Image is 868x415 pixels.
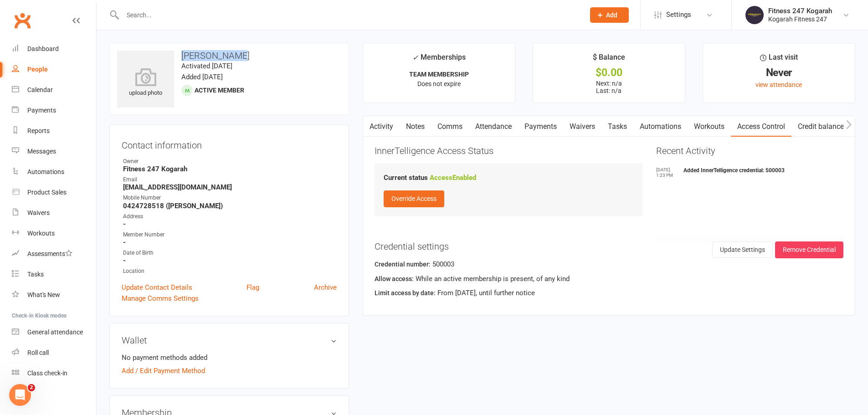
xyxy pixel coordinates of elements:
a: Update Contact Details [122,282,192,293]
a: Archive [314,282,337,293]
i: ✓ [412,53,418,62]
a: Reports [12,121,96,141]
h3: Contact information [122,137,337,150]
div: Assessments [27,250,72,257]
div: General attendance [27,328,83,336]
div: Payments [27,107,56,114]
h3: Wallet [122,335,337,345]
a: Waivers [12,203,96,223]
div: Fitness 247 Kogarah [768,7,832,15]
a: Waivers [563,116,601,137]
a: Tasks [12,264,96,285]
div: Mobile Number [123,194,337,202]
a: Assessments [12,244,96,264]
div: People [27,66,48,73]
span: Settings [666,5,691,25]
p: Next: n/a Last: n/a [541,80,677,94]
span: 2 [28,384,35,391]
strong: TEAM MEMBERSHIP [409,71,469,78]
div: Calendar [27,86,53,93]
div: Product Sales [27,189,67,196]
strong: Current status [384,174,428,182]
a: Comms [431,116,469,137]
div: Date of Birth [123,249,337,257]
a: Attendance [469,116,518,137]
li: No payment methods added [122,352,337,363]
label: Credential number: [375,259,431,269]
div: $0.00 [541,68,677,77]
a: Workouts [688,116,731,137]
div: While an active membership is present, of any kind [375,273,843,287]
span: Add [606,11,617,19]
div: Never [711,68,847,77]
a: Payments [12,100,96,121]
div: Kogarah Fitness 247 [768,15,832,23]
a: Clubworx [11,9,34,32]
button: Update Settings [712,241,773,258]
div: Memberships [412,51,466,68]
a: Credit balance [791,116,850,137]
strong: 0424728518 ([PERSON_NAME]) [123,202,337,210]
a: Dashboard [12,39,96,59]
input: Search... [120,9,578,21]
li: Added InnerTelligence credential: 500003 [656,167,843,180]
button: Override Access [384,190,444,207]
div: Location [123,267,337,276]
time: Activated [DATE] [181,62,232,70]
a: Payments [518,116,563,137]
a: Automations [633,116,688,137]
label: Allow access: [375,274,414,284]
div: 500003 [375,259,843,273]
a: Tasks [601,116,633,137]
div: upload photo [117,68,174,98]
div: Last visit [760,51,798,68]
time: Added [DATE] [181,73,223,81]
iframe: Intercom live chat [9,384,31,406]
strong: - [123,238,337,246]
h3: InnerTelligence Access Status [375,146,642,156]
div: Roll call [27,349,49,356]
a: Class kiosk mode [12,363,96,384]
div: $ Balance [593,51,625,68]
h3: Credential settings [375,241,843,251]
a: Flag [247,282,259,293]
div: Class check-in [27,369,67,377]
a: Access Control [731,116,791,137]
strong: Fitness 247 Kogarah [123,165,337,173]
strong: Access Enabled [430,174,476,182]
div: Automations [27,168,64,175]
div: Address [123,212,337,221]
a: Messages [12,141,96,162]
div: Owner [123,157,337,166]
a: Calendar [12,80,96,100]
div: Member Number [123,231,337,239]
a: view attendance [755,81,802,88]
a: Product Sales [12,182,96,203]
strong: [EMAIL_ADDRESS][DOMAIN_NAME] [123,183,337,191]
strong: - [123,256,337,265]
div: Messages [27,148,56,155]
label: Limit access by date: [375,288,436,298]
h3: [PERSON_NAME] [117,51,341,61]
h3: Recent Activity [656,146,843,156]
div: From [DATE], until further notice [375,287,843,302]
a: Activity [363,116,400,137]
img: thumb_image1749097489.png [745,6,764,24]
div: What's New [27,291,60,298]
span: Does not expire [417,80,461,87]
a: General attendance kiosk mode [12,322,96,343]
button: Remove Credential [775,241,843,258]
div: Email [123,175,337,184]
a: Add / Edit Payment Method [122,365,205,376]
div: Tasks [27,271,44,278]
div: Waivers [27,209,50,216]
button: Add [590,7,629,23]
strong: - [123,220,337,228]
a: People [12,59,96,80]
time: [DATE] 1:23 PM [656,167,679,178]
a: Workouts [12,223,96,244]
a: What's New [12,285,96,305]
div: Reports [27,127,50,134]
a: Notes [400,116,431,137]
span: Active member [195,87,244,94]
